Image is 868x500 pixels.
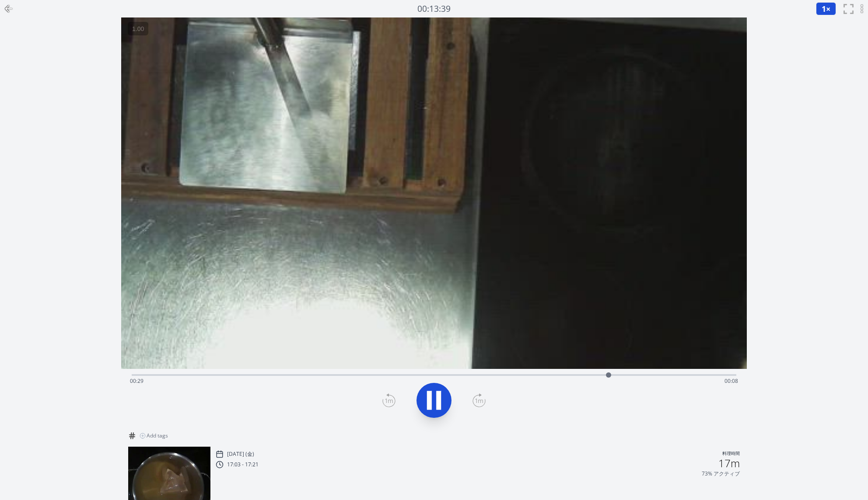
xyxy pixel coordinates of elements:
[227,451,254,458] p: [DATE] (金)
[816,2,836,15] button: 1×
[722,450,740,458] p: 料理時間
[822,3,826,14] span: 1
[227,461,259,468] p: 17:03 - 17:21
[130,377,143,385] span: 00:29
[718,458,740,469] h2: 17m
[417,3,451,15] a: 00:13:39
[147,432,168,439] span: Add tags
[702,470,740,477] p: 73% アクティブ
[136,429,171,443] button: Add tags
[724,377,738,385] span: 00:08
